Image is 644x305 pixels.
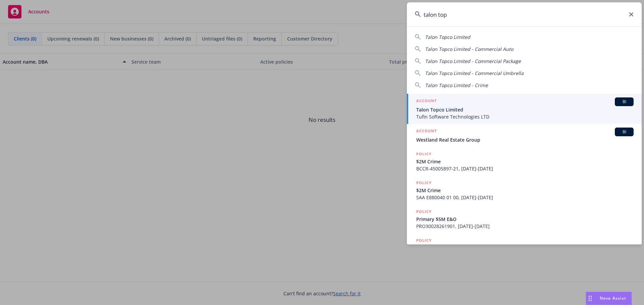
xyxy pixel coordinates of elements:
button: Nova Assist [586,292,632,305]
div: Drag to move [586,292,594,305]
span: Primary $5M E&O [416,216,634,223]
span: Tufin Software Technologies LTD [416,113,634,120]
a: POLICYPrimary $5M E&OPRO30028261901, [DATE]-[DATE] [407,205,642,233]
h5: POLICY [416,237,432,244]
span: Talon Topco Limited - Commercial Umbrella [425,70,524,76]
a: POLICY [407,233,642,262]
span: Talon Topco Limited - Crime [425,82,488,88]
span: Nova Assist [600,295,626,301]
h5: ACCOUNT [416,128,437,136]
h5: ACCOUNT [416,97,437,105]
span: BI [618,129,631,135]
input: Search... [407,2,642,26]
span: Talon Topco Limited [416,106,634,113]
a: POLICY$2M CrimeBCCR-45005897-21, [DATE]-[DATE] [407,147,642,176]
span: Westland Real Estate Group [416,136,634,143]
h5: POLICY [416,151,432,157]
span: BI [618,99,631,105]
span: $2M Crime [416,158,634,165]
span: BCCR-45005897-21, [DATE]-[DATE] [416,165,634,172]
h5: POLICY [416,179,432,186]
a: ACCOUNTBITalon Topco LimitedTufin Software Technologies LTD [407,94,642,124]
span: Talon Topco Limited - Commercial Auto [425,46,513,52]
span: $2M Crime [416,187,634,194]
h5: POLICY [416,208,432,215]
a: ACCOUNTBIWestland Real Estate Group [407,124,642,147]
span: PRO30028261901, [DATE]-[DATE] [416,223,634,230]
span: Talon Topco Limited - Commercial Package [425,58,521,64]
span: SAA E880040 01 00, [DATE]-[DATE] [416,194,634,201]
a: POLICY$2M CrimeSAA E880040 01 00, [DATE]-[DATE] [407,176,642,205]
span: Talon Topco Limited [425,34,470,40]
